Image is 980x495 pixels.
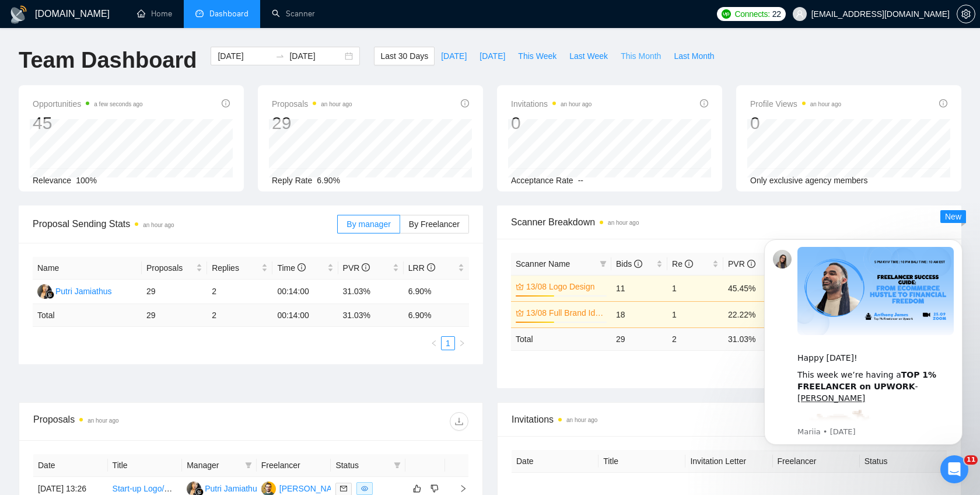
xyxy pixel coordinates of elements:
time: an hour ago [143,222,174,228]
th: Invitation Letter [685,450,772,473]
th: Replies [207,257,272,280]
span: info-circle [362,263,370,271]
span: Last Month [674,50,714,62]
div: Proposals [33,412,251,431]
a: 13/08 Full Brand Identity [526,306,604,319]
li: Previous Page [427,336,441,350]
span: -- [578,176,583,185]
span: filter [600,260,607,267]
span: Re [672,259,693,269]
div: Putri Jamiathus [205,482,261,495]
a: setting [957,9,975,19]
td: 2 [207,304,272,327]
button: [DATE] [473,47,512,65]
span: info-circle [685,260,693,268]
div: [PERSON_NAME] [279,482,346,495]
span: [DATE] [480,50,505,62]
span: Invitations [511,97,591,111]
span: Connects: [734,8,769,20]
button: Last 30 Days [374,47,435,65]
th: Manager [182,454,257,477]
span: PVR [728,259,755,269]
a: Start-up Logo/Brand Design, Website and Collateral Development [113,484,351,493]
span: info-circle [222,99,230,107]
span: info-circle [939,99,947,107]
iframe: Intercom notifications message [747,229,980,452]
span: Proposals [146,262,194,274]
span: Only exclusive agency members [750,176,868,185]
span: eye [361,485,368,492]
time: an hour ago [566,417,597,423]
span: right [450,484,467,493]
span: left [430,340,437,347]
button: Last Week [563,47,614,65]
span: Last Week [569,50,608,62]
a: 13/08 Logo Design [526,280,604,293]
span: like [413,484,421,493]
span: filter [391,456,403,474]
span: Dashboard [209,9,249,19]
span: Bids [616,259,642,269]
p: Message from Mariia, sent 1d ago [51,198,207,208]
th: Freelancer [773,450,860,473]
td: 00:14:00 [272,304,338,327]
span: Acceptance Rate [511,176,573,185]
span: setting [957,9,975,19]
span: PVR [343,263,370,273]
span: info-circle [700,99,708,107]
span: Status [335,459,389,472]
span: This Month [621,50,661,62]
span: [DATE] [441,50,467,62]
td: 29 [611,327,667,350]
span: 11 [964,455,978,465]
th: Date [33,454,108,477]
span: Opportunities [33,97,143,111]
span: filter [597,255,609,273]
td: 6.90% [404,280,469,304]
span: to [275,51,285,61]
time: an hour ago [321,101,352,107]
span: mail [340,485,347,492]
button: setting [957,5,975,23]
span: Scanner Name [516,259,570,269]
iframe: Intercom live chat [940,455,968,483]
span: Time [277,263,305,273]
time: an hour ago [810,101,841,107]
a: searchScanner [272,9,315,19]
input: Start date [218,50,271,62]
time: an hour ago [561,101,591,107]
a: 1 [442,337,454,350]
td: 31.03 % [338,304,404,327]
h1: Team Dashboard [19,47,197,74]
button: download [450,412,468,431]
span: user [796,10,804,18]
button: This Month [614,47,667,65]
td: 11 [611,275,667,301]
img: :excited: [51,181,125,256]
a: homeHome [137,9,172,19]
img: upwork-logo.png [722,9,731,19]
span: info-circle [427,263,435,271]
li: Next Page [455,336,469,350]
span: Relevance [33,176,71,185]
td: 2 [207,280,272,304]
span: dashboard [195,9,204,18]
span: swap-right [275,51,285,61]
time: an hour ago [608,219,639,226]
th: Title [108,454,183,477]
time: a few seconds ago [94,101,142,107]
button: [DATE] [435,47,473,65]
span: filter [394,462,401,469]
img: gigradar-bm.png [46,291,54,299]
li: 1 [441,336,455,350]
img: logo [9,5,28,24]
time: an hour ago [87,417,118,424]
span: 22 [772,8,781,20]
div: 0 [511,112,591,134]
span: New [945,212,961,221]
span: Reply Rate [272,176,312,185]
